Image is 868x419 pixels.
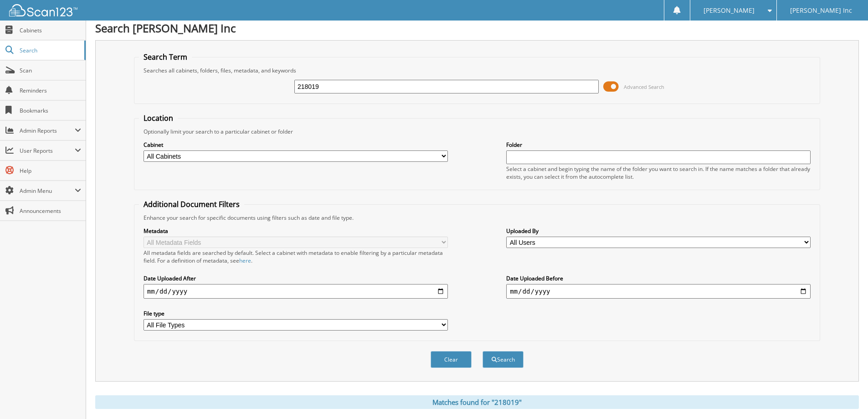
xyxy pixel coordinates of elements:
[139,67,815,74] div: Searches all cabinets, folders, files, metadata, and keywords
[20,127,75,134] span: Admin Reports
[20,87,81,94] span: Reminders
[95,395,859,409] div: Matches found for "218019"
[704,8,755,13] span: [PERSON_NAME]
[144,284,448,299] input: start
[139,128,815,135] div: Optionally limit your search to a particular cabinet or folder
[144,141,448,149] label: Cabinet
[20,26,81,34] span: Cabinets
[139,113,178,123] legend: Location
[790,8,852,13] span: [PERSON_NAME] Inc
[139,52,192,62] legend: Search Term
[20,67,81,74] span: Scan
[20,167,81,175] span: Help
[822,375,868,419] iframe: Chat Widget
[144,249,448,264] div: All metadata fields are searched by default. Select a cabinet with metadata to enable filtering b...
[95,21,859,36] h1: Search [PERSON_NAME] Inc
[20,187,75,195] span: Admin Menu
[20,107,81,114] span: Bookmarks
[506,165,811,181] div: Select a cabinet and begin typing the name of the folder you want to search in. If the name match...
[506,284,811,299] input: end
[624,83,664,90] span: Advanced Search
[144,227,448,235] label: Metadata
[144,274,448,282] label: Date Uploaded After
[483,351,524,368] button: Search
[139,199,244,209] legend: Additional Document Filters
[9,4,77,16] img: scan123-logo-white.svg
[239,257,251,264] a: here
[506,227,811,235] label: Uploaded By
[506,141,811,149] label: Folder
[144,310,448,317] label: File type
[20,207,81,215] span: Announcements
[506,274,811,282] label: Date Uploaded Before
[20,47,80,54] span: Search
[431,351,472,368] button: Clear
[20,147,75,155] span: User Reports
[139,214,815,222] div: Enhance your search for specific documents using filters such as date and file type.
